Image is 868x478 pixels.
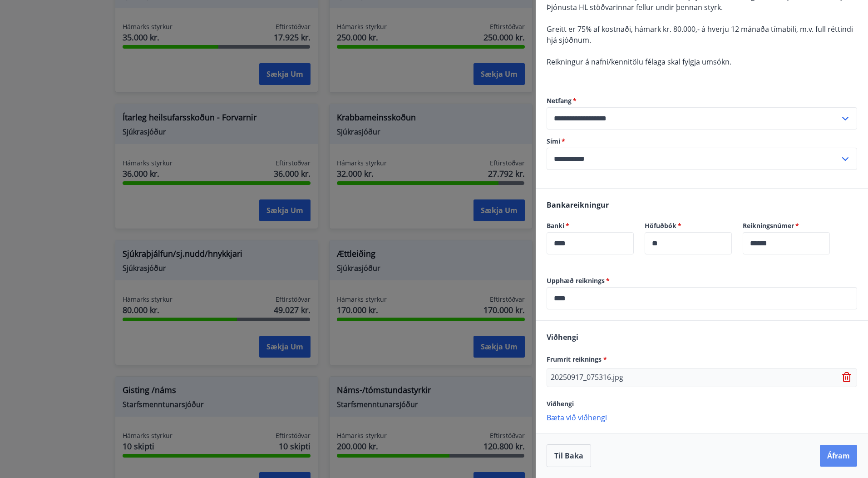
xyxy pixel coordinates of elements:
[547,413,857,422] p: Bæta við viðhengi
[547,444,591,467] button: Til baka
[547,137,857,146] label: Sími
[547,24,853,45] span: Greitt er 75% af kostnaði, hámark kr. 80.000,- á hverju 12 mánaða tímabili, m.v. full réttindi hj...
[547,355,607,363] span: Frumrit reiknings
[547,200,609,210] span: Bankareikningur
[645,221,732,230] label: Höfuðbók
[547,57,731,67] span: Reikningur á nafni/kennitölu félaga skal fylgja umsókn.
[547,287,857,309] div: Upphæð reiknings
[547,2,723,12] span: Þjónusta HL stöðvarinnar fellur undir þennan styrk.
[547,221,634,230] label: Banki
[743,221,830,230] label: Reikningsnúmer
[547,332,578,342] span: Viðhengi
[547,399,574,408] span: Viðhengi
[547,276,857,285] label: Upphæð reiknings
[551,372,623,383] p: 20250917_075316.jpg
[547,96,857,105] label: Netfang
[820,445,857,467] button: Áfram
